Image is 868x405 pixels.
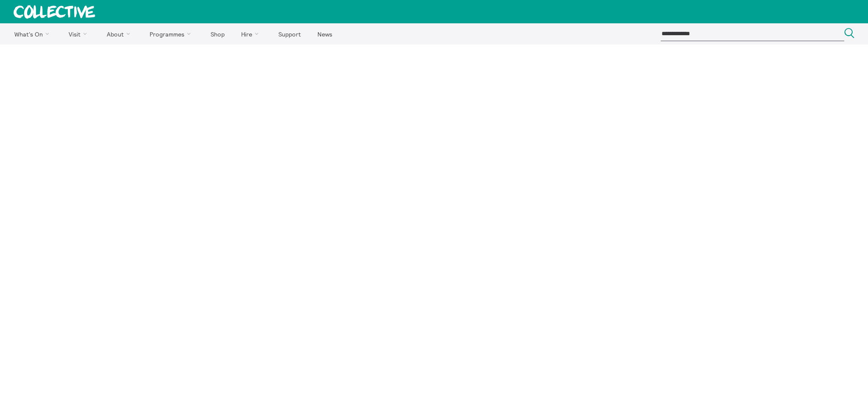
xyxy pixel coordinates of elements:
[61,23,98,45] a: Visit
[142,23,202,45] a: Programmes
[99,23,141,45] a: About
[234,23,270,45] a: Hire
[203,23,232,45] a: Shop
[310,23,339,45] a: News
[271,23,308,45] a: Support
[7,23,60,45] a: What's On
